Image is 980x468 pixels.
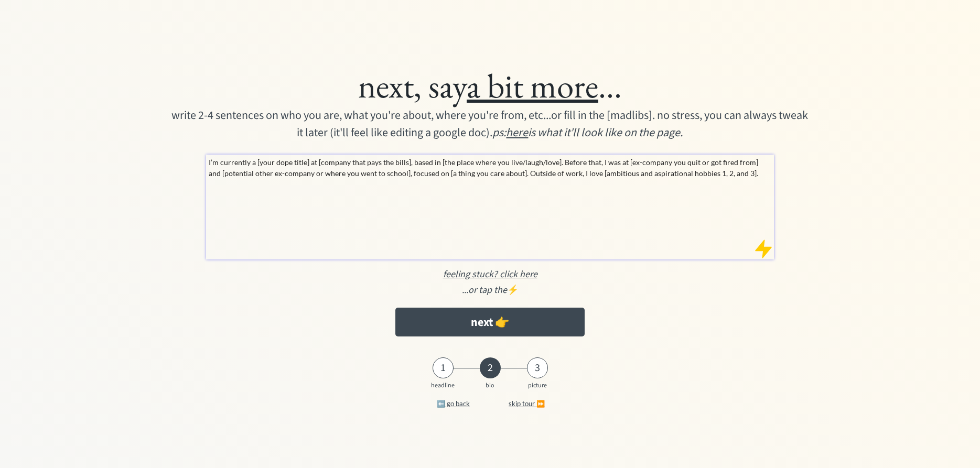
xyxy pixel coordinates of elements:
u: here [506,124,528,141]
div: 2 [480,362,501,374]
div: picture [524,382,551,389]
u: a bit more [467,63,598,107]
div: 1 [433,362,454,374]
button: skip tour ⏩ [493,393,561,414]
u: feeling stuck? click here [443,268,537,281]
div: 3 [527,362,548,374]
div: write 2-4 sentences on who you are, what you're about, where you're from, etc...or fill in the [m... [168,107,812,142]
div: ⚡️ [117,283,863,297]
button: ⬅️ go back [419,393,488,414]
div: bio [477,382,503,389]
em: ps: is what it'll look like on the page. [492,124,683,141]
div: I’m currently a [your dope title] at [company that pays the bills], based in [the place where you... [209,157,771,179]
button: next 👉 [395,308,585,336]
div: next, say ... [117,64,863,107]
div: headline [430,382,456,389]
em: ...or tap the [462,284,507,297]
